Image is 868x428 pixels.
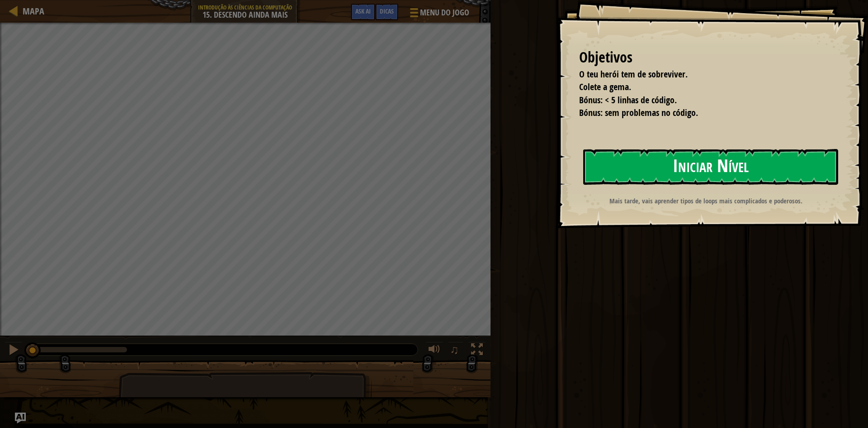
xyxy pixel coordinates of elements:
li: Bónus: sem problemas no código. [568,106,834,120]
button: Iniciar Nível [583,149,838,185]
span: ♫ [450,343,459,356]
button: Ask AI [351,4,375,20]
span: O teu herói tem de sobreviver. [579,68,688,80]
button: Menu do Jogo [403,4,475,25]
span: Menu do Jogo [420,7,469,19]
a: Mapa [18,5,44,17]
div: Objetivos [579,47,836,68]
p: Mais tarde, vais aprender tipos de loops mais complicados e poderosos. [578,196,833,206]
span: Ask AI [355,7,371,15]
span: Mapa [23,5,44,17]
button: Ctrl + P: Pause [5,341,23,360]
span: Colete a gema. [579,81,631,93]
span: Dicas [380,7,394,15]
button: Ask AI [15,413,26,423]
li: Bónus: < 5 linhas de código. [568,94,834,107]
span: Bónus: < 5 linhas de código. [579,94,677,106]
button: ♫ [448,341,463,360]
span: Bónus: sem problemas no código. [579,106,698,119]
button: Ajustar volume [425,341,443,360]
li: Colete a gema. [568,81,834,94]
li: O teu herói tem de sobreviver. [568,68,834,81]
button: Alternar ecrã inteiro [468,341,486,360]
